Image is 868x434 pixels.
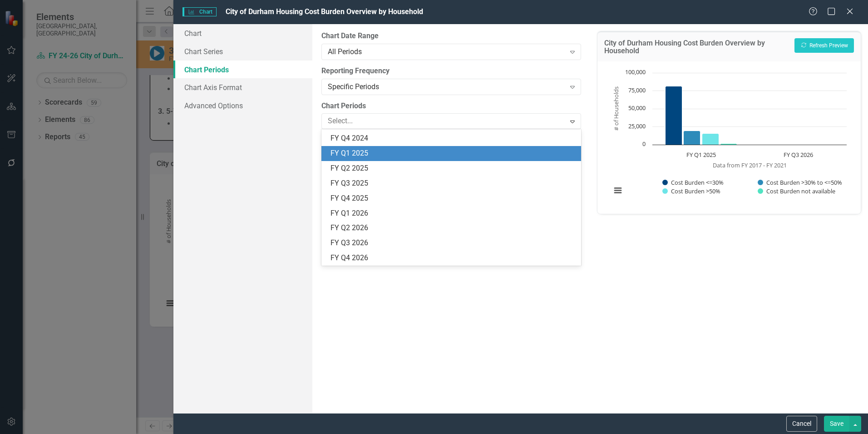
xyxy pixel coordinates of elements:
[226,7,423,16] span: City of Durham Housing Cost Burden Overview by Household
[784,151,813,159] text: FY Q3 2026
[604,39,789,55] h3: City of Durham Housing Cost Burden Overview by Household
[702,134,719,145] path: FY Q1 2025, 15,380. Cost Burden >50%.
[686,151,716,159] text: FY Q1 2025
[330,238,576,248] div: FY Q3 2026
[321,101,581,111] label: Chart Periods
[628,104,646,112] text: 50,000
[173,42,312,61] a: Chart Series
[625,68,646,76] text: 100,000
[713,161,787,169] text: Data from FY 2017 - FY 2021
[330,193,576,204] div: FY Q4 2025
[662,178,725,187] button: Show Cost Burden
[330,223,576,233] div: FY Q2 2026
[173,96,312,115] a: Advanced Options
[173,24,312,42] a: Chart
[173,61,312,79] a: Chart Periods
[758,178,843,187] button: Show Cost Burden >30% to
[173,78,312,96] a: Chart Axis Format
[330,163,576,174] div: FY Q2 2025
[330,253,576,263] div: FY Q4 2026
[758,187,836,195] button: Show Cost Burden not available
[628,86,646,94] text: 75,000
[321,31,581,41] label: Chart Date Range
[666,86,682,145] path: FY Q1 2025, 81,545. Cost Burden
[328,81,565,92] div: Specific Periods
[330,178,576,189] div: FY Q3 2025
[662,187,721,195] button: Show Cost Burden >50%
[684,131,700,145] path: FY Q1 2025, 19,255. Cost Burden >30% to
[330,148,576,159] div: FY Q1 2025
[321,66,581,76] label: Reporting Frequency
[794,38,854,53] button: Refresh Preview
[666,73,799,145] g: Cost Burden
[328,46,565,57] div: All Periods
[607,68,852,205] div: Chart. Highcharts interactive chart.
[612,184,624,197] button: View chart menu, Chart
[612,87,620,131] text: # of Households
[330,208,576,219] div: FY Q1 2026
[642,140,646,148] text: 0
[182,7,216,16] span: Chart
[607,68,851,205] svg: Interactive chart
[786,416,817,432] button: Cancel
[628,122,646,130] text: 25,000
[330,133,576,144] div: FY Q4 2024
[720,144,737,145] path: FY Q1 2025, 1,465. Cost Burden not available.
[824,416,849,432] button: Save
